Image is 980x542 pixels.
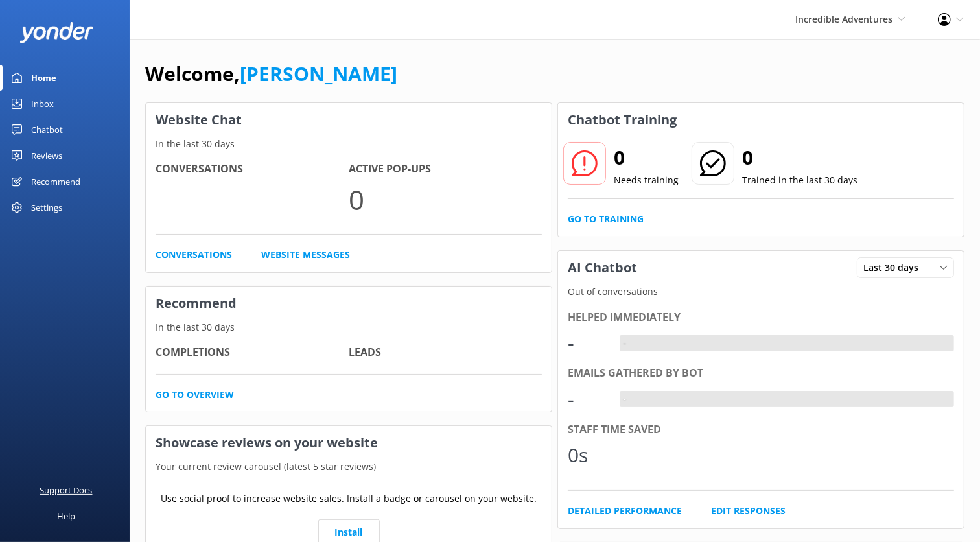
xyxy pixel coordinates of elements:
span: Last 30 days [863,261,926,275]
img: yonder-white-logo.png [19,22,94,43]
a: Website Messages [261,248,350,262]
h3: Chatbot Training [558,103,686,137]
p: 0 [349,178,542,221]
h3: Recommend [146,287,552,320]
a: Detailed Performance [568,504,682,518]
div: Chatbot [31,117,63,143]
p: Use social proof to increase website sales. Install a badge or carousel on your website. [161,491,537,506]
div: Support Docs [40,477,93,503]
h3: Website Chat [146,103,552,137]
h4: Leads [349,344,542,361]
a: Edit Responses [711,504,786,518]
h3: Showcase reviews on your website [146,426,552,460]
p: In the last 30 days [146,320,552,335]
h4: Conversations [156,161,349,178]
p: In the last 30 days [146,137,552,151]
div: Staff time saved [568,421,954,438]
h2: 0 [614,142,679,173]
p: Needs training [614,173,679,187]
div: - [620,391,629,408]
a: [PERSON_NAME] [240,60,397,87]
div: Helped immediately [568,309,954,326]
div: Inbox [31,91,54,117]
p: Your current review carousel (latest 5 star reviews) [146,460,552,474]
h2: 0 [742,142,857,173]
div: Settings [31,194,62,220]
h4: Completions [156,344,349,361]
div: Recommend [31,169,80,194]
a: Conversations [156,248,232,262]
a: Go to overview [156,388,234,402]
span: Incredible Adventures [795,13,892,25]
div: - [568,384,607,415]
h4: Active Pop-ups [349,161,542,178]
div: Home [31,65,56,91]
div: Reviews [31,143,62,169]
div: 0s [568,440,607,471]
div: Emails gathered by bot [568,365,954,382]
div: - [568,327,607,359]
h1: Welcome, [145,58,397,89]
p: Trained in the last 30 days [742,173,857,187]
div: - [620,335,629,352]
a: Go to Training [568,212,644,226]
h3: AI Chatbot [558,251,647,285]
p: Out of conversations [558,285,964,299]
div: Help [57,503,75,529]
